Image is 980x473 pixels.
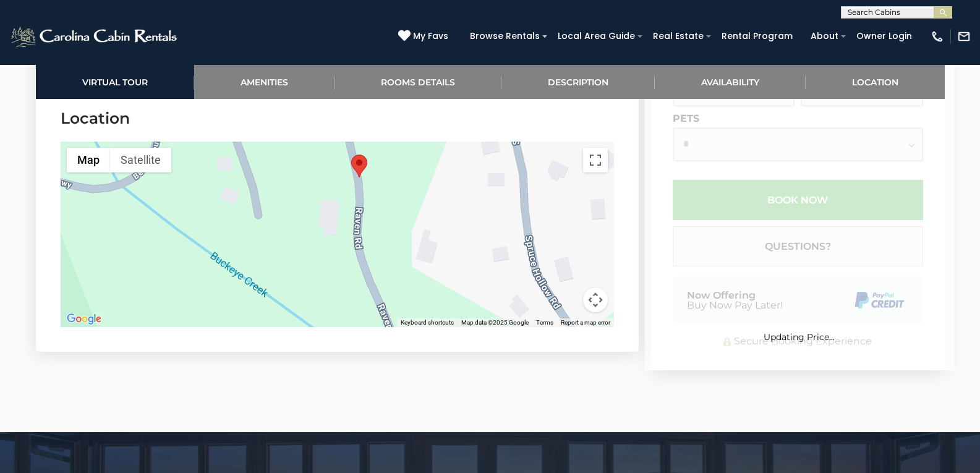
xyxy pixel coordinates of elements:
a: Rooms Details [334,65,501,99]
button: Show satellite imagery [110,148,171,173]
div: Snow Dog Lodge [351,155,367,177]
a: Report a map error [561,319,610,326]
h3: Location [61,108,614,129]
a: Description [501,65,655,99]
a: Availability [655,65,806,99]
button: Keyboard shortcuts [401,318,454,327]
a: Virtual Tour [36,65,194,99]
button: Toggle fullscreen view [583,148,608,173]
a: Owner Login [850,27,918,46]
button: Map camera controls [583,288,608,312]
img: mail-regular-white.png [957,30,971,43]
span: Map data ©2025 Google [461,319,529,326]
a: Real Estate [647,27,710,46]
a: Rental Program [715,27,799,46]
img: phone-regular-white.png [931,30,944,43]
span: My Favs [413,30,448,43]
a: Location [806,65,945,99]
a: Local Area Guide [552,27,641,46]
a: My Favs [398,30,451,43]
img: White-1-2.png [9,24,181,49]
a: Terms (opens in new tab) [536,319,553,326]
button: Show street map [67,148,110,173]
div: Updating Price... [645,331,954,342]
a: About [804,27,845,46]
img: Google [64,311,104,327]
a: Browse Rentals [464,27,546,46]
a: Open this area in Google Maps (opens a new window) [64,311,104,327]
a: Amenities [194,65,334,99]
